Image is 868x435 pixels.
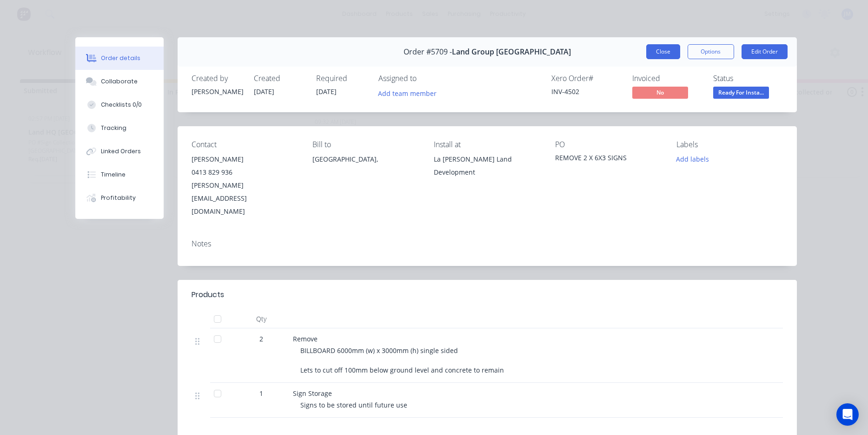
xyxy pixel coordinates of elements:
span: No [632,87,688,98]
span: Order #5709 - [404,48,452,56]
button: Close [646,44,680,59]
span: [DATE] [254,87,274,96]
button: Add team member [373,87,441,99]
div: [GEOGRAPHIC_DATA], [312,153,419,166]
button: Linked Orders [75,140,164,163]
button: Order details [75,47,164,70]
div: [GEOGRAPHIC_DATA], [312,153,419,183]
button: Add labels [671,153,714,165]
div: Created [254,74,305,83]
div: Checklists 0/0 [101,101,142,109]
div: Created by [192,74,243,83]
button: Tracking [75,116,164,140]
div: [PERSON_NAME]0413 829 936[PERSON_NAME][EMAIL_ADDRESS][DOMAIN_NAME] [192,153,298,218]
div: Bill to [312,140,419,149]
span: 1 [259,388,263,398]
div: La [PERSON_NAME] Land Development [434,153,540,183]
div: Timeline [101,170,126,179]
span: BILLBOARD 6000mm (w) x 3000mm (h) single sided Lets to cut off 100mm below ground level and concr... [300,346,504,374]
div: [PERSON_NAME] [192,153,298,166]
div: Notes [192,239,783,248]
div: Install at [434,140,540,149]
div: [PERSON_NAME] [192,87,243,96]
div: Profitability [101,194,136,202]
div: Required [316,74,367,83]
span: Sign Storage [293,389,332,398]
div: Open Intercom Messenger [836,403,859,426]
button: Add team member [378,87,442,99]
button: Checklists 0/0 [75,93,164,116]
button: Timeline [75,163,164,186]
div: REMOVE 2 X 6X3 SIGNS [555,153,662,166]
div: Assigned to [378,74,471,83]
button: Ready For Insta... [713,87,769,101]
span: Land Group [GEOGRAPHIC_DATA] [452,48,571,56]
button: Edit Order [742,44,788,59]
span: Remove [293,334,318,343]
span: [DATE] [316,87,337,96]
div: Qty [233,310,289,328]
div: Collaborate [101,77,138,86]
div: PO [555,140,662,149]
button: Profitability [75,186,164,210]
span: Signs to be stored until future use [300,401,407,409]
div: Tracking [101,124,126,132]
div: Contact [192,140,298,149]
div: [PERSON_NAME][EMAIL_ADDRESS][DOMAIN_NAME] [192,179,298,218]
button: Collaborate [75,70,164,93]
div: Linked Orders [101,147,141,156]
div: Labels [676,140,783,149]
div: 0413 829 936 [192,166,298,179]
div: Products [192,289,224,300]
div: Order details [101,54,140,62]
span: 2 [259,334,263,344]
div: La [PERSON_NAME] Land Development [434,153,540,179]
span: Ready For Insta... [713,87,769,98]
button: Options [688,44,734,59]
div: INV-4502 [551,87,621,96]
div: Status [713,74,783,83]
div: Xero Order # [551,74,621,83]
div: Invoiced [632,74,702,83]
